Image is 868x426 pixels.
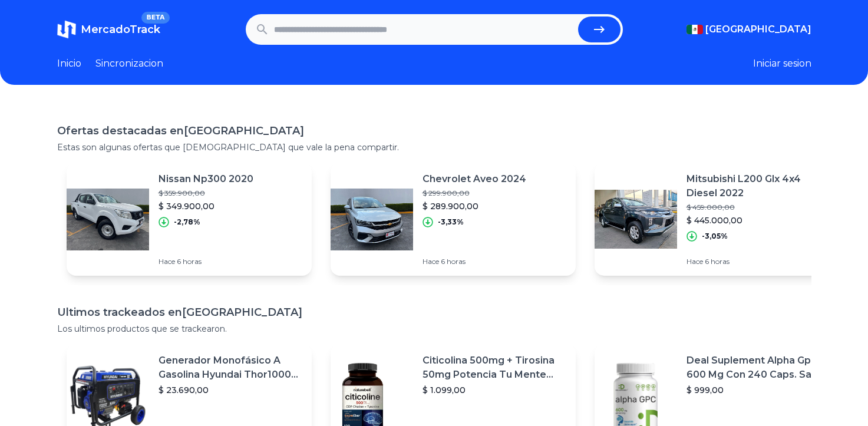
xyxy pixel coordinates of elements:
[423,189,526,198] p: $ 299.900,00
[687,203,830,212] p: $ 459.000,00
[687,354,830,382] p: Deal Suplement Alpha Gpc 600 Mg Con 240 Caps. Salud Cerebral Sabor S/n
[57,304,811,321] h1: Ultimos trackeados en [GEOGRAPHIC_DATA]
[753,57,811,71] button: Iniciar sesion
[159,354,302,382] p: Generador Monofásico A Gasolina Hyundai Thor10000 P 11.5 Kw
[595,163,840,276] a: Featured imageMitsubishi L200 Glx 4x4 Diesel 2022$ 459.000,00$ 445.000,00-3,05%Hace 6 horas
[95,57,163,71] a: Sincronizacion
[67,163,312,276] a: Featured imageNissan Np300 2020$ 359.900,00$ 349.900,00-2,78%Hace 6 horas
[57,20,76,39] img: MercadoTrack
[705,22,811,37] span: [GEOGRAPHIC_DATA]
[159,172,253,186] p: Nissan Np300 2020
[81,23,160,36] span: MercadoTrack
[687,25,703,34] img: Mexico
[331,163,576,276] a: Featured imageChevrolet Aveo 2024$ 299.900,00$ 289.900,00-3,33%Hace 6 horas
[57,323,811,335] p: Los ultimos productos que se trackearon.
[595,178,677,260] img: Featured image
[687,257,830,266] p: Hace 6 horas
[423,200,526,212] p: $ 289.900,00
[702,232,728,241] p: -3,05%
[423,257,526,266] p: Hace 6 horas
[57,141,811,153] p: Estas son algunas ofertas que [DEMOGRAPHIC_DATA] que vale la pena compartir.
[438,217,464,227] p: -3,33%
[57,123,811,139] h1: Ofertas destacadas en [GEOGRAPHIC_DATA]
[159,384,302,396] p: $ 23.690,00
[423,172,526,186] p: Chevrolet Aveo 2024
[423,354,566,382] p: Citicolina 500mg + Tirosina 50mg Potencia Tu Mente (120caps) Sabor Sin Sabor
[687,22,811,37] button: [GEOGRAPHIC_DATA]
[687,214,830,226] p: $ 445.000,00
[331,178,413,260] img: Featured image
[159,189,253,198] p: $ 359.900,00
[141,12,169,24] span: BETA
[57,20,160,39] a: MercadoTrackBETA
[687,172,830,200] p: Mitsubishi L200 Glx 4x4 Diesel 2022
[159,257,253,266] p: Hace 6 horas
[57,57,81,71] a: Inicio
[423,384,566,396] p: $ 1.099,00
[174,217,200,227] p: -2,78%
[67,178,149,260] img: Featured image
[687,384,830,396] p: $ 999,00
[159,200,253,212] p: $ 349.900,00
